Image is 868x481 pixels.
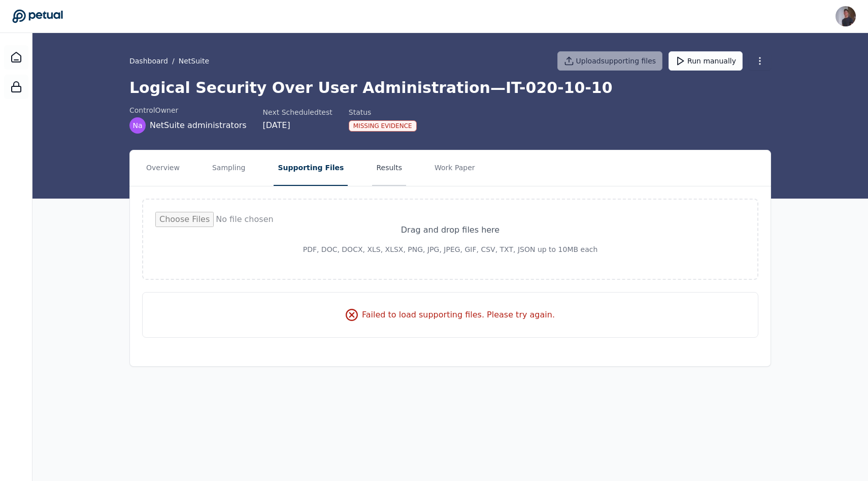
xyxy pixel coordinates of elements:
[132,120,142,131] span: Na
[349,107,417,117] div: Status
[150,119,247,132] span: NetSuite administrators
[263,107,332,117] div: Next Scheduled test
[129,56,168,66] a: Dashboard
[274,150,348,186] button: Supporting Files
[129,56,209,66] div: /
[4,45,28,70] a: Dashboard
[142,292,758,338] div: Failed to load supporting files. Please try again.
[263,119,332,132] div: [DATE]
[349,120,417,132] div: Missing Evidence
[130,150,771,186] nav: Tabs
[129,105,247,115] div: control Owner
[669,51,743,71] button: Run manually
[557,51,663,71] button: Uploadsupporting files
[12,9,63,23] a: Go to Dashboard
[836,6,856,26] img: Andrew Li
[4,75,28,99] a: SOC
[179,56,209,66] button: NetSuite
[129,79,771,97] h1: Logical Security Over User Administration — IT-020-10-10
[430,150,479,186] button: Work Paper
[372,150,406,186] button: Results
[208,150,250,186] button: Sampling
[142,150,184,186] button: Overview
